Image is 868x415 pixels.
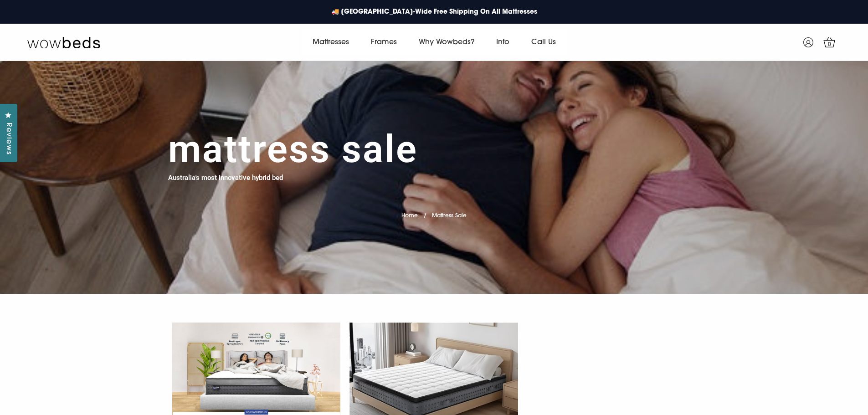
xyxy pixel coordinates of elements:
[825,40,834,49] span: 0
[432,213,467,219] span: Mattress Sale
[408,30,485,55] a: Why Wowbeds?
[401,213,418,219] a: Home
[401,201,467,224] nav: breadcrumbs
[168,173,283,183] h4: Australia's most innovative hybrid bed
[27,36,100,49] img: Wow Beds Logo
[2,123,14,155] span: Reviews
[168,127,418,172] h1: Mattress Sale
[424,213,426,219] span: /
[327,3,542,21] a: 🚚 [GEOGRAPHIC_DATA]-Wide Free Shipping On All Mattresses
[360,30,408,55] a: Frames
[818,31,841,54] a: 0
[520,30,567,55] a: Call Us
[302,30,360,55] a: Mattresses
[485,30,520,55] a: Info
